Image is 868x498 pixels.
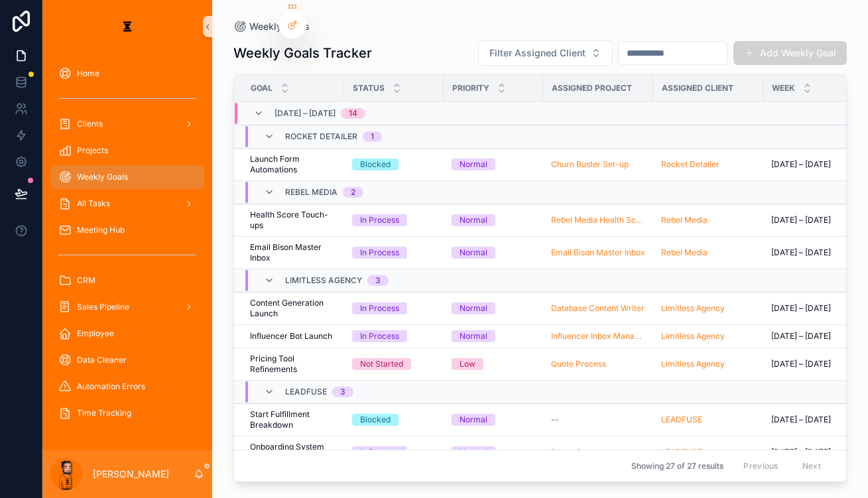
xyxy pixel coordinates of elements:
span: All Tasks [77,198,110,209]
a: Content Generation Launch [250,298,336,319]
a: All Tasks [50,192,204,216]
img: App logo [117,16,138,37]
span: Assigned Project [552,83,632,93]
span: CRM [77,275,95,286]
div: 3 [375,275,381,286]
a: In Process [352,302,436,314]
div: Normal [460,446,487,458]
a: Churn Buster Set-up [551,159,629,170]
a: In Process [352,214,436,226]
a: Blocked [352,414,436,426]
span: Automation Errors [77,381,145,392]
div: Not Started [360,358,403,370]
a: [DATE] – [DATE] [771,331,855,342]
a: Low [452,358,535,370]
span: Weekly Goals [249,20,310,33]
span: Week [772,83,795,93]
a: Rebel Media [661,215,755,225]
a: Normal [452,302,535,314]
span: Rebel Media [285,187,338,198]
a: Limitless Agency [661,331,725,342]
a: [DATE] – [DATE] [771,303,855,314]
span: Goal [251,83,273,93]
span: Start Fulfillment Breakdown [250,409,336,430]
a: Automation Errors [50,375,204,399]
div: 1 [371,131,374,142]
span: [DATE] – [DATE] [771,159,831,170]
span: Sales Pipeline [77,302,129,312]
span: Filter Assigned Client [489,46,586,60]
a: Email Bison Master Inbox [551,247,645,258]
p: [PERSON_NAME] [93,467,169,481]
div: Normal [460,330,487,342]
span: Influencer Bot Launch [250,331,332,342]
a: Normal [452,158,535,170]
a: Database Content Writer [551,303,645,314]
a: [DATE] – [DATE] [771,447,855,458]
a: Health Score Touch-ups [250,210,336,231]
a: Normal [452,446,535,458]
a: Rocket Detailer [661,159,719,170]
div: Normal [460,158,487,170]
div: In Process [360,214,399,226]
a: Rocket Detailer [661,159,755,170]
div: In Process [360,302,399,314]
a: Rebel Media [661,247,755,258]
a: In Process [352,446,436,458]
div: Normal [460,414,487,426]
a: LEADFUSE [661,447,702,458]
a: Employee [50,322,204,345]
span: Assigned Client [662,83,733,93]
a: Normal [452,330,535,342]
a: Limitless Agency [661,359,725,369]
a: Limitless Agency [661,303,725,314]
div: 3 [340,387,345,397]
a: Rebel Media Health Score [551,215,645,225]
a: Normal [452,247,535,259]
a: Quote Process [551,359,645,369]
a: CRM [50,269,204,292]
span: Status [353,83,385,93]
span: [DATE] – [DATE] [771,247,831,258]
a: Not Started [352,358,436,370]
span: LEADFUSE [285,387,327,397]
a: [DATE] – [DATE] [771,215,855,225]
a: Pricing Tool Refinements [250,353,336,375]
div: In Process [360,330,399,342]
span: Launch Form Automations [250,154,336,175]
div: In Process [360,446,399,458]
span: [DATE] – [DATE] [771,303,831,314]
a: Quote Process [551,359,606,369]
a: Phase 2 [551,447,581,458]
span: Weekly Goals [77,172,128,182]
span: Home [77,68,99,79]
span: Email Bison Master Inbox [250,242,336,263]
a: Onboarding System Launch [250,442,336,463]
div: 14 [349,108,357,119]
a: Normal [452,214,535,226]
div: Normal [460,302,487,314]
span: Meeting Hub [77,225,125,235]
a: Rebel Media [661,247,708,258]
span: [DATE] – [DATE] [771,359,831,369]
span: Clients [77,119,103,129]
a: [DATE] – [DATE] [771,414,855,425]
div: scrollable content [42,53,212,440]
div: 2 [351,187,355,198]
button: Add Weekly Goal [733,41,847,65]
a: -- [551,414,645,425]
a: LEADFUSE [661,414,702,425]
span: Limitless Agency [285,275,362,286]
div: In Process [360,247,399,259]
a: Rebel Media [661,215,708,225]
a: Influencer Inbox Management [551,331,645,342]
a: Home [50,62,204,86]
a: Weekly Goals [50,165,204,189]
a: Database Content Writer [551,303,645,314]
